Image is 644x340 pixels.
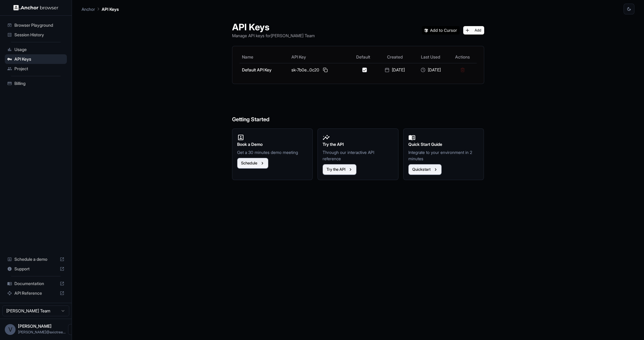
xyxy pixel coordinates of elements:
[14,22,64,28] span: Browser Playground
[102,6,119,12] p: API Keys
[463,26,484,35] button: Add
[240,63,289,77] td: Default API Key
[5,279,67,288] div: Documentation
[82,6,95,12] p: Anchor
[14,290,57,296] span: API Reference
[289,51,350,63] th: API Key
[5,254,67,264] div: Schedule a demo
[18,330,66,334] span: vipin@axiotree.com
[5,64,67,74] div: Project
[240,51,289,63] th: Name
[408,149,479,162] p: Integrate to your environment in 2 minutes
[323,141,393,148] h2: Try the API
[5,324,16,335] div: V
[322,66,329,74] button: Copy API key
[291,66,347,74] div: sk-7b0e...0c20
[350,51,377,63] th: Default
[14,56,64,62] span: API Keys
[237,149,308,155] p: Get a 30 minutes demo meeting
[14,256,57,262] span: Schedule a demo
[408,141,479,148] h2: Quick Start Guide
[323,149,393,162] p: Through our interactive API reference
[5,288,67,298] div: API Reference
[237,158,268,169] button: Schedule
[5,30,67,40] div: Session History
[377,51,413,63] th: Created
[408,164,442,175] button: Quickstart
[18,323,52,329] span: Vipin Tanna
[14,47,64,53] span: Usage
[232,32,315,39] p: Manage API keys for [PERSON_NAME] Team
[449,51,477,63] th: Actions
[5,79,67,88] div: Billing
[422,26,460,35] img: Add anchorbrowser MCP server to Cursor
[232,91,484,124] h6: Getting Started
[323,164,356,175] button: Try the API
[379,67,410,73] div: [DATE]
[14,80,64,86] span: Billing
[5,20,67,30] div: Browser Playground
[14,266,57,272] span: Support
[5,54,67,64] div: API Keys
[5,264,67,274] div: Support
[5,45,67,54] div: Usage
[14,281,57,287] span: Documentation
[415,67,446,73] div: [DATE]
[68,324,79,335] button: Open menu
[82,6,119,12] nav: breadcrumb
[413,51,449,63] th: Last Used
[237,141,308,148] h2: Book a Demo
[232,22,315,32] h1: API Keys
[14,32,64,38] span: Session History
[14,66,64,72] span: Project
[13,5,58,11] img: Anchor Logo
